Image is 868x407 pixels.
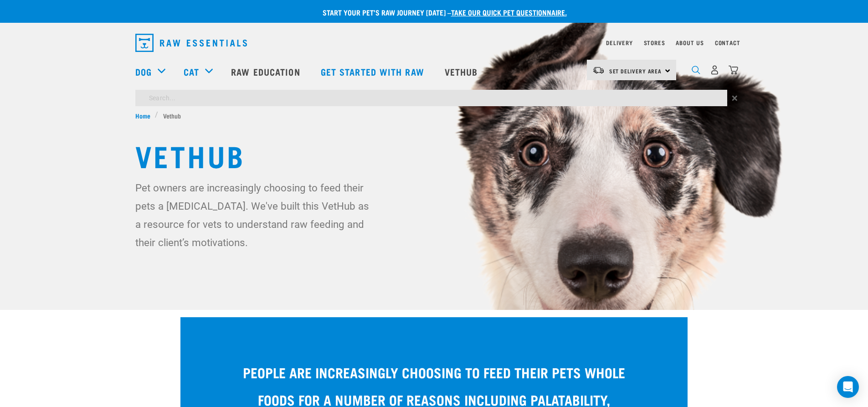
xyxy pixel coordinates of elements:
div: Open Intercom Messenger [837,376,859,398]
a: take our quick pet questionnaire. [451,10,567,14]
img: home-icon-1@2x.png [692,66,700,74]
h1: Vethub [135,139,733,171]
a: Home [135,111,155,120]
img: home-icon@2x.png [729,65,738,75]
a: Cat [184,65,199,78]
a: About Us [676,41,704,44]
a: Raw Education [222,53,311,90]
span: × [732,90,738,106]
input: Search... [135,90,727,106]
span: Home [135,111,150,120]
p: Pet owners are increasingly choosing to feed their pets a [MEDICAL_DATA]. We've built this VetHub... [135,179,375,252]
img: user.png [710,65,719,75]
span: Set Delivery Area [609,69,662,72]
a: Delivery [606,41,632,44]
img: van-moving.png [592,66,605,74]
a: Get started with Raw [312,53,436,90]
a: Stores [644,41,665,44]
img: Raw Essentials Logo [135,34,247,52]
a: Dog [135,65,152,78]
a: Contact [715,41,740,44]
nav: dropdown navigation [128,30,740,56]
nav: breadcrumbs [135,111,733,120]
a: Vethub [436,53,489,90]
